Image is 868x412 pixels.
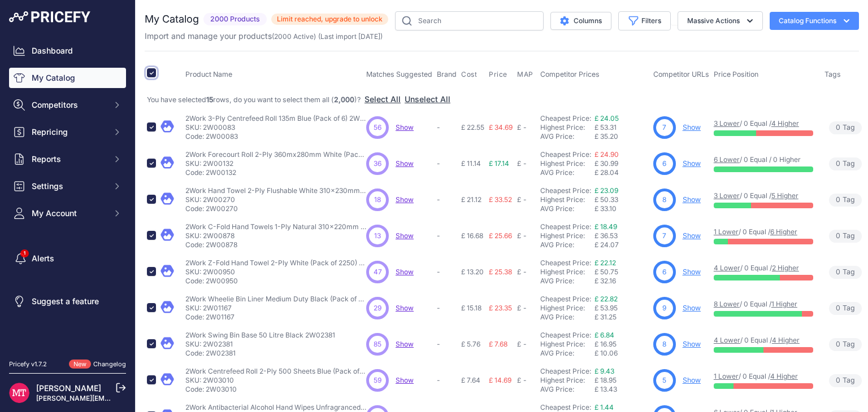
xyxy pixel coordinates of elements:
p: Code: 2W00950 [185,277,366,286]
div: Highest Price: [540,376,594,385]
span: £ 53.95 [594,304,618,312]
span: Show [396,159,414,168]
a: Changelog [93,360,126,368]
span: (Last import [DATE]) [318,32,383,41]
a: 4 Higher [770,372,798,380]
span: Tag [829,194,862,207]
div: Pricefy v1.7.2 [9,360,47,369]
p: 2Work 3-Ply Centrefeed Roll 135m Blue (Pack of 6) 2W00083 [185,114,366,123]
div: - [521,231,527,240]
span: 0 [836,231,840,242]
span: 56 [374,122,381,133]
button: Catalog Functions [770,12,859,30]
span: 0 [836,195,840,205]
p: SKU: 2W00083 [185,123,366,132]
div: £ [517,340,521,349]
a: Show [683,268,701,276]
span: 0 [836,267,840,278]
a: £ 22.12 [594,258,616,267]
span: £ 17.14 [489,159,509,168]
span: Tag [829,266,862,279]
a: Cheapest Price: [540,331,591,339]
span: £ 16.68 [461,231,483,240]
a: 1 Lower [714,227,739,236]
div: - [521,195,527,204]
p: Code: 2W00132 [185,168,366,177]
span: £ 36.53 [594,231,618,240]
a: Suggest a feature [9,291,126,312]
div: £ [517,268,521,277]
span: You have selected rows [147,95,362,104]
span: 59 [374,375,381,385]
span: £ 16.95 [594,340,617,348]
span: My Account [32,208,106,219]
span: 47 [374,267,382,277]
a: Show [683,304,701,312]
span: Repricing [32,126,106,138]
p: 2Work Z-Fold Hand Towel 2-Ply White (Pack of 2250) 2W00950 [185,258,366,268]
span: £ 21.12 [461,195,481,204]
p: / 0 Equal / [714,191,813,200]
a: Show [683,231,701,240]
div: £ 33.10 [594,204,649,213]
span: New [69,360,91,369]
button: Cost [461,70,479,79]
div: AVG Price: [540,240,594,249]
div: Highest Price: [540,159,594,168]
a: Show [683,340,701,348]
a: 6 Lower [714,155,740,164]
span: £ 25.66 [489,231,512,240]
div: - [521,304,527,313]
span: Tag [829,374,862,387]
span: £ 53.31 [594,123,617,132]
a: £ 22.82 [594,295,618,303]
span: £ 15.18 [461,304,481,312]
span: Tag [829,121,862,134]
span: Show [396,376,414,384]
span: Limit reached, upgrade to unlock [271,14,388,25]
div: £ 13.43 [594,385,649,394]
div: AVG Price: [540,349,594,358]
p: - [437,340,457,349]
p: Code: 2W00083 [185,132,366,141]
span: 0 [836,159,840,169]
p: Code: 2W02381 [185,349,335,358]
a: Show [683,376,701,384]
a: £ 1.44 [594,403,614,411]
span: Show [396,123,414,132]
p: - [437,376,457,385]
a: 3 Lower [714,119,740,128]
p: 2Work Swing Bin Base 50 Litre Black 2W02381 [185,331,335,340]
span: 2000 Products [203,13,267,26]
div: £ [517,159,521,168]
p: / 0 Equal / 0 Higher [714,155,813,164]
a: Cheapest Price: [540,258,591,267]
a: Show [683,195,701,204]
span: £ 13.20 [461,268,484,276]
p: 2Work Hand Towel 2-Ply Flushable White 310x230mm (Pack of 2430) 2W00270 [185,186,366,195]
a: Dashboard [9,41,126,61]
div: - [521,376,527,385]
span: 8 [662,339,666,349]
button: Filters [618,11,671,30]
span: Cost [461,70,477,79]
a: 2 Higher [772,264,799,272]
a: 1 Higher [771,300,797,308]
span: Show [396,268,414,276]
a: 8 Lower [714,300,740,308]
div: Highest Price: [540,231,594,240]
a: Cheapest Price: [540,222,591,231]
span: MAP [517,70,533,79]
a: 5 Higher [771,191,798,200]
p: SKU: 2W00270 [185,195,366,204]
p: - [437,304,457,313]
img: Pricefy Logo [9,11,90,23]
p: Code: 2W01167 [185,313,366,322]
a: Cheapest Price: [540,114,591,122]
button: Columns [550,12,611,30]
a: Show [396,195,414,204]
div: AVG Price: [540,168,594,177]
div: £ [517,123,521,132]
span: £ 14.69 [489,376,511,384]
div: Highest Price: [540,123,594,132]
